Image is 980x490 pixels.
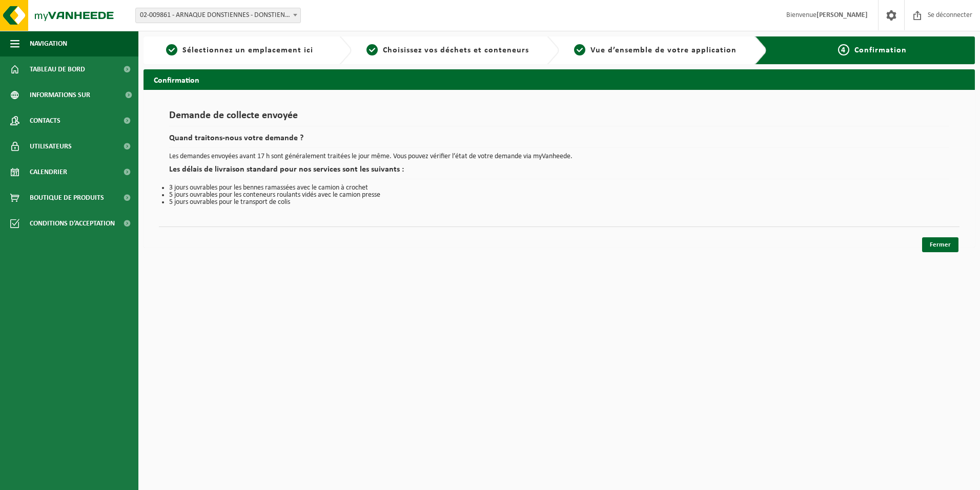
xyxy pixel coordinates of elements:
a: 3Vue d’ensemble de votre application [564,44,747,56]
span: 02-009861 - SCAM DONSTIENNES - DONSTIENNES [136,8,300,23]
span: Boutique de produits [30,185,104,211]
strong: [PERSON_NAME] [816,11,868,19]
h2: Confirmation [144,69,975,89]
span: Informations sur l’entreprise [30,82,118,108]
span: Conditions d’acceptation [30,211,115,236]
span: Navigation [30,31,67,56]
font: Bienvenue [786,11,868,19]
h1: Demande de collecte envoyée [169,110,949,126]
span: Vue d’ensemble de votre application [590,46,737,54]
li: 5 jours ouvrables pour le transport de colis [169,199,949,206]
span: Utilisateurs [30,134,72,159]
span: Contacts [30,108,60,134]
iframe: chat widget [5,467,171,490]
a: 2Choisissez vos déchets et conteneurs [357,44,539,56]
span: Sélectionnez un emplacement ici [182,46,313,54]
h2: Quand traitons-nous votre demande ? [169,134,949,148]
span: 2 [366,44,378,55]
li: 5 jours ouvrables pour les conteneurs roulants vidés avec le camion presse [169,192,949,199]
li: 3 jours ouvrables pour les bennes ramassées avec le camion à crochet [169,184,949,192]
span: Calendrier [30,159,67,185]
a: 1Sélectionnez un emplacement ici [149,44,331,56]
span: 4 [838,44,849,55]
a: Fermer [922,237,958,252]
span: Tableau de bord [30,56,85,82]
span: Confirmation [854,46,907,54]
h2: Les délais de livraison standard pour nos services sont les suivants : [169,165,949,179]
p: Les demandes envoyées avant 17 h sont généralement traitées le jour même. Vous pouvez vérifier l’... [169,153,949,160]
span: 1 [166,44,177,55]
span: Choisissez vos déchets et conteneurs [383,46,529,54]
span: 02-009861 - SCAM DONSTIENNES - DONSTIENNES [135,8,301,23]
span: 3 [574,44,585,55]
